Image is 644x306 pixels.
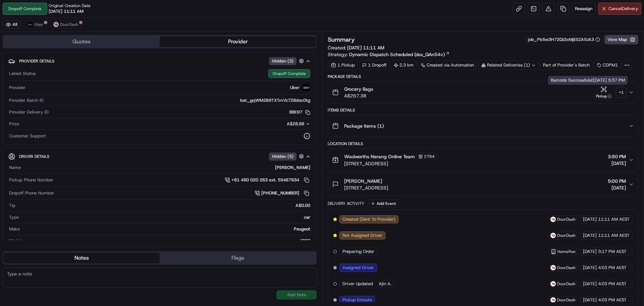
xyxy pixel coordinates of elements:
[572,3,595,15] button: Reassign
[49,8,84,14] span: [DATE] 11:11 AM
[18,203,310,209] div: A$0.00
[608,153,626,160] span: 3:50 PM
[9,226,20,232] span: Make
[598,297,627,303] span: 4:03 PM AEST
[342,216,395,222] span: Created (Sent To Provider)
[550,265,556,270] img: doordash_logo_v2.png
[557,297,576,303] span: DoorDash
[598,281,627,287] span: 4:03 PM AEST
[3,36,160,47] button: Quotes
[478,60,539,70] div: Related Deliveries (1)
[608,184,626,191] span: [DATE]
[269,57,306,65] button: Hidden (3)
[594,86,626,99] button: Pickup+1
[589,77,625,83] span: at [DATE] 5:37 PM
[550,297,556,303] img: doordash_logo_v2.png
[328,141,638,146] div: Location Details
[28,22,33,27] img: uber-new-logo.jpeg
[418,60,477,70] a: Created via Automation
[53,22,59,27] img: doordash_logo_v2.png
[34,22,43,27] span: Uber
[19,58,54,64] span: Provider Details
[557,281,576,287] span: DoorDash
[60,22,78,27] span: DoorDash
[290,85,300,91] span: Uber
[251,121,310,127] button: A$28.88
[379,281,391,287] span: Ajin A.
[359,60,389,70] div: 1 Dropoff
[608,178,626,184] span: 5:00 PM
[583,281,597,287] span: [DATE]
[550,217,556,222] img: doordash_logo_v2.png
[349,51,450,58] a: Dynamic Dispatch Scheduled (dss_QAn54v)
[604,35,638,44] button: View Map
[255,189,310,197] button: [PHONE_NUMBER]
[557,233,576,238] span: DoorDash
[391,60,417,70] div: 2.3 km
[269,152,306,161] button: Hidden (5)
[261,190,299,196] span: [PHONE_NUMBER]
[583,265,597,271] span: [DATE]
[583,297,597,303] span: [DATE]
[557,217,576,222] span: DoorDash
[583,232,597,238] span: [DATE]
[344,153,415,160] span: Woolworths Nerang Online Team
[368,200,398,208] button: Add Event
[548,76,628,85] div: Barcode Successful
[342,232,382,238] span: Not Assigned Driver
[302,84,310,92] img: uber-new-logo.jpeg
[347,45,384,51] span: [DATE] 11:11 AM
[528,37,600,43] button: job_Pb5w3H72Qi2cMjESZA5JA3
[9,177,53,183] span: Pickup Phone Number
[342,281,373,287] span: Driver Updated
[349,51,445,58] span: Dynamic Dispatch Scheduled (dss_QAn54v)
[22,226,310,232] div: Peugeot
[594,86,614,99] button: Pickup
[231,177,299,183] span: +61 480 020 263 ext. 55467934
[328,37,355,43] h3: Summary
[19,154,49,159] span: Driver Details
[344,178,382,184] span: [PERSON_NAME]
[328,82,638,103] button: Grocery BagsA$267.38Pickup+1
[557,249,576,254] span: HomeRun
[24,20,46,29] button: Uber
[575,6,592,12] span: Reassign
[9,133,46,139] span: Customer Support
[9,85,25,91] span: Provider
[9,190,54,196] span: Dropoff Phone Number
[608,160,626,167] span: [DATE]
[225,176,310,184] a: +61 480 020 263 ext. 55467934
[344,86,373,92] span: Grocery Bags
[342,249,374,255] span: Preparing Order
[598,265,627,271] span: 4:03 PM AEST
[160,253,316,263] button: Flags
[344,123,384,129] span: Package Items ( 1 )
[342,265,374,271] span: Assigned Driver
[287,121,304,127] span: A$28.88
[583,216,597,222] span: [DATE]
[23,165,310,171] div: [PERSON_NAME]
[21,214,310,220] div: car
[344,160,437,167] span: [STREET_ADDRESS]
[598,232,630,238] span: 11:11 AM AEST
[49,3,91,8] span: Original Creation Date
[598,216,630,222] span: 11:11 AM AEST
[550,233,556,238] img: doordash_logo_v2.png
[328,107,638,113] div: Items Details
[9,203,15,209] span: Tip
[9,121,19,127] span: Price
[160,36,316,47] button: Provider
[550,281,556,287] img: doordash_logo_v2.png
[9,238,21,244] span: Model
[328,60,358,70] div: 1 Pickup
[594,93,614,99] div: Pickup
[272,58,293,64] span: Hidden ( 3 )
[9,165,21,171] span: Name
[424,154,435,159] span: 2764
[240,97,310,103] span: bat_gqWM2B9TXTmVz728doc0tg
[328,51,450,58] div: Strategy:
[9,97,44,103] span: Provider Batch ID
